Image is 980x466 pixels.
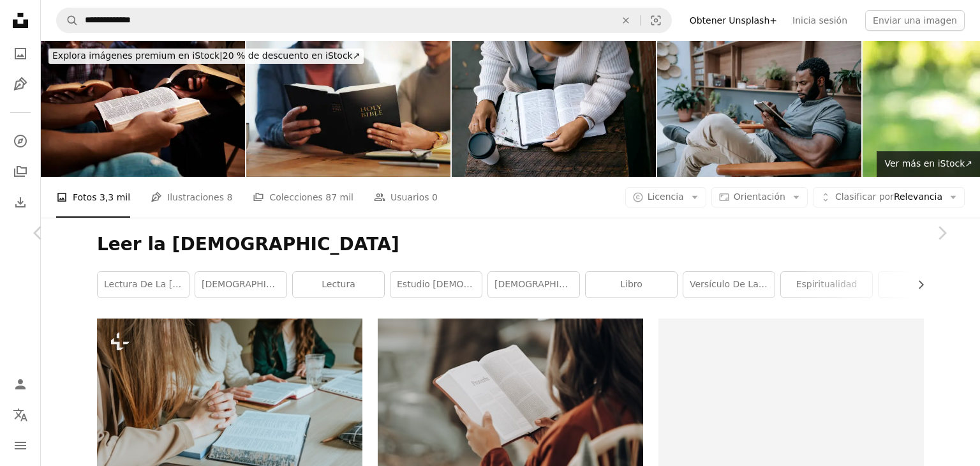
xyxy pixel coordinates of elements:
[641,8,671,33] button: Búsqueda visual
[903,172,980,294] a: Siguiente
[293,272,384,297] a: lectura
[8,71,33,97] a: Ilustraciones
[865,10,965,31] button: Enviar una imagen
[325,190,353,204] span: 87 mil
[56,8,672,33] form: Encuentra imágenes en todo el sitio
[97,233,924,256] h1: Leer la [DEMOGRAPHIC_DATA]
[879,272,970,297] a: gri
[41,41,245,177] img: Adultos jóvenes en la Biblia estudio.
[8,372,33,397] a: Iniciar sesión / Registrarse
[488,272,579,297] a: [DEMOGRAPHIC_DATA]
[682,10,785,31] a: Obtener Unsplash+
[8,41,33,66] a: Fotos
[151,177,232,218] a: Ilustraciones 8
[813,187,965,207] button: Clasificar porRelevancia
[52,50,223,61] span: Explora imágenes premium en iStock |
[877,151,980,177] a: Ver más en iStock↗
[378,401,643,412] a: libro de lectura de niña
[246,41,450,177] img: Pareja, personas y manos con la lectura de la biblia para la orientación religiosa o espiritual, ...
[625,187,706,207] button: Licencia
[253,177,353,218] a: Colecciones 87 mil
[195,272,286,297] a: [DEMOGRAPHIC_DATA]
[8,128,33,154] a: Explorar
[452,41,656,177] img: Mujer estudiando en un café urbano al aire libre
[226,190,232,204] span: 8
[48,49,364,64] div: 20 % de descuento en iStock ↗
[97,401,362,412] a: un grupo de personas sentadas alrededor de una mesa con libros
[98,272,189,297] a: Lectura de la [DEMOGRAPHIC_DATA]
[648,192,684,202] span: Licencia
[657,41,861,177] img: Hombre leyendo la Biblia
[41,41,371,71] a: Explora imágenes premium en iStock|20 % de descuento en iStock↗
[586,272,677,297] a: libro
[785,10,855,31] a: Inicia sesión
[835,191,942,204] span: Relevancia
[781,272,872,297] a: espiritualidad
[683,272,775,297] a: Versículo de la [DEMOGRAPHIC_DATA]
[8,402,33,428] button: Idioma
[612,8,640,33] button: Borrar
[734,192,785,202] span: Orientación
[711,187,808,207] button: Orientación
[374,177,438,218] a: Usuarios 0
[390,272,482,297] a: Estudio [DEMOGRAPHIC_DATA]
[57,8,78,33] button: Buscar en Unsplash
[8,159,33,184] a: Colecciones
[432,190,438,204] span: 0
[835,192,894,202] span: Clasificar por
[8,433,33,458] button: Menú
[884,158,972,169] span: Ver más en iStock ↗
